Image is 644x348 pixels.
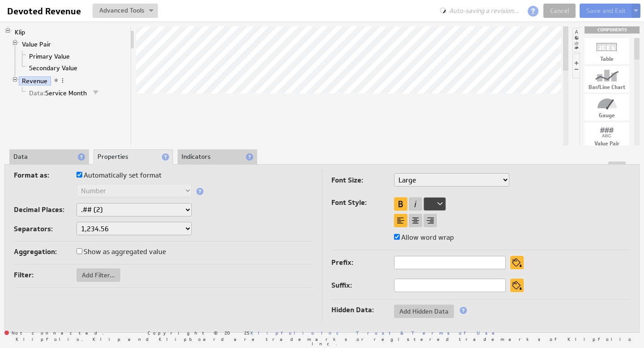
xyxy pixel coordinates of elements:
[394,231,454,244] label: Allow word wrap
[26,64,81,72] a: Secondary Value
[9,149,89,165] li: Data
[585,85,629,90] div: Bar/Line Chart
[543,4,576,18] a: Cancel
[331,279,394,292] label: Suffix:
[331,304,394,316] label: Hidden Data:
[585,56,629,62] div: Table
[331,256,394,269] label: Prefix:
[4,4,87,19] input: Devoted Revenue
[14,204,76,216] label: Decimal Places:
[585,141,629,146] div: Value Pair
[59,77,66,84] span: More actions
[26,89,90,98] a: Data: Service Month
[76,169,161,182] label: Automatically set format
[585,113,629,118] div: Gauge
[76,172,82,178] input: Automatically set format
[572,54,580,78] li: Hide or show the component controls palette
[14,269,76,281] label: Filter:
[76,271,120,279] span: Add Filter...
[53,77,59,84] span: View applied actions
[93,89,99,96] span: Filter is applied
[394,234,400,240] input: Allow word wrap
[14,246,76,258] label: Aggregation:
[9,337,640,346] span: Klipfolio, Klip and Klipboard are trademarks or registered trademarks of Klipfolio Inc.
[356,330,501,336] a: Trust & Terms of Use
[12,28,29,37] a: Klip
[585,26,640,34] div: Drag & drop components onto the workspace
[4,331,104,336] span: Not connected.
[93,149,173,165] li: Properties
[149,9,153,13] img: button-savedrop.png
[14,223,76,235] label: Separators:
[76,268,120,282] button: Add Filter...
[14,169,76,182] label: Format as:
[250,330,347,336] a: Klipfolio Inc.
[580,4,632,18] button: Save and Exit
[76,248,82,254] input: Show as aggregated value
[19,40,55,49] a: Value Pair
[634,9,638,13] img: button-savedrop.png
[26,52,73,61] a: Primary Value
[29,89,45,97] span: Data:
[331,174,394,187] label: Font Size:
[449,7,519,15] span: Auto-saving a revision...
[438,6,447,15] img: spinner.svg
[572,28,580,52] li: Hide or show the component palette
[394,307,454,315] span: Add Hidden Data
[178,149,257,165] li: Indicators
[394,305,454,318] button: Add Hidden Data
[19,76,51,85] a: Revenue
[76,246,166,258] label: Show as aggregated value
[331,196,394,209] label: Font Style:
[148,331,347,335] span: Copyright © 2025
